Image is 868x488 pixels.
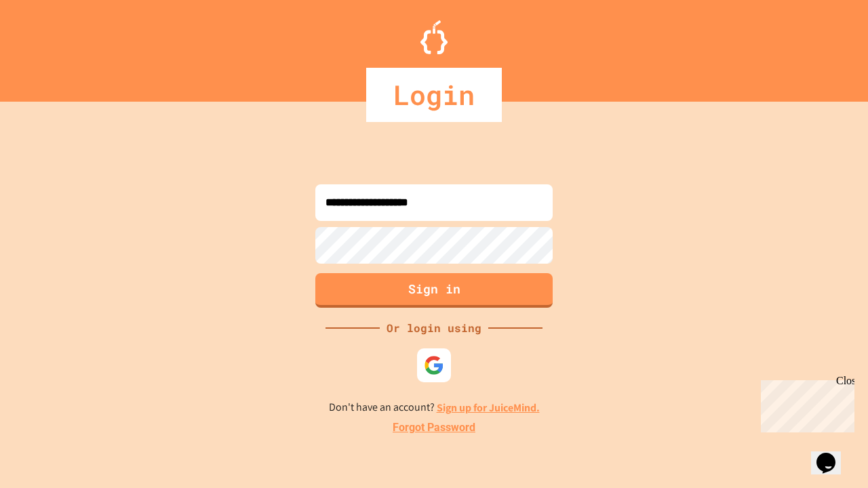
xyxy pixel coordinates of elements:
div: Chat with us now!Close [5,5,94,86]
img: Logo.svg [420,20,448,54]
iframe: chat widget [811,434,854,474]
div: Login [366,68,502,122]
img: google-icon.svg [424,355,444,375]
iframe: chat widget [755,375,854,432]
a: Forgot Password [393,420,475,436]
p: Don't have an account? [329,399,540,416]
a: Sign up for JuiceMind. [437,401,540,415]
div: Or login using [380,320,488,336]
button: Sign in [315,273,553,308]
